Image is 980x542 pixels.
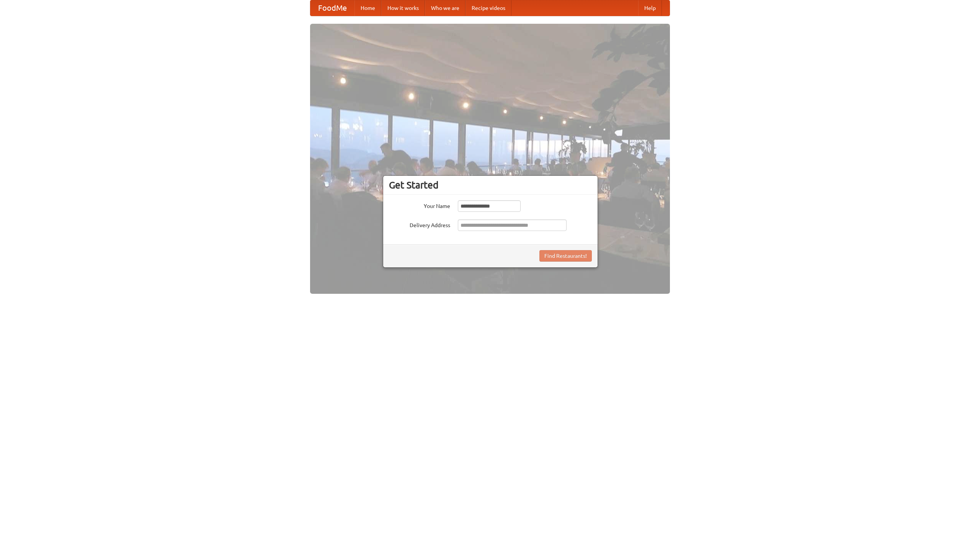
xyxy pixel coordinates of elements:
h3: Get Started [389,179,592,191]
a: How it works [381,0,425,16]
a: Who we are [425,0,465,16]
button: Find Restaurants! [539,250,592,262]
label: Delivery Address [389,219,450,229]
a: FoodMe [310,0,354,16]
a: Help [638,0,662,16]
label: Your Name [389,200,450,210]
a: Recipe videos [465,0,511,16]
a: Home [354,0,381,16]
